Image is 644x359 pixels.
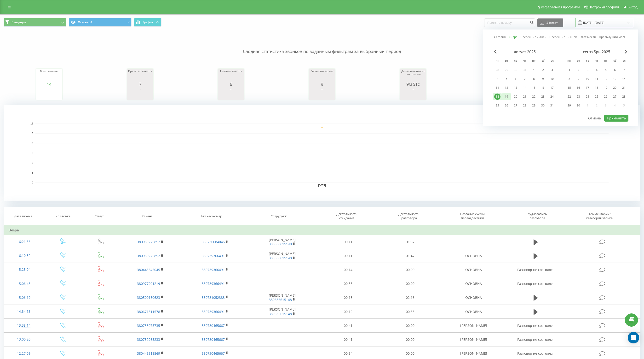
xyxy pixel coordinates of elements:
[565,49,628,54] div: сентябрь 2025
[401,87,425,101] div: A chart.
[512,85,519,91] div: 13
[396,212,422,220] div: Длительность разговора
[540,76,546,82] div: 9
[584,67,591,73] div: 3
[549,94,555,100] div: 24
[511,84,520,91] div: ср 13 авг. 2025 г.
[143,21,153,24] span: График
[379,305,441,319] td: 00:33
[401,82,425,87] div: 9м 51с
[602,58,609,65] abbr: пятница
[520,102,529,109] div: чт 28 авг. 2025 г.
[530,58,537,65] abbr: пятница
[30,122,33,125] text: 15
[601,75,610,82] div: пт 12 сент. 2025 г.
[128,82,152,87] div: 7
[202,267,225,272] a: 380739366491
[310,70,334,82] div: Звонили впервые
[137,295,160,300] a: 380500150623
[593,76,600,82] div: 11
[601,93,610,100] div: пт 26 сент. 2025 г.
[441,319,506,333] td: [PERSON_NAME]
[137,240,160,244] a: 380959275852
[494,49,497,54] span: Previous Month
[611,58,618,65] abbr: суббота
[619,84,628,91] div: вс 21 сент. 2025 г.
[441,249,506,263] td: ОСНОВНА
[32,181,33,184] text: 0
[612,76,618,82] div: 13
[493,49,557,54] div: август 2025
[379,249,441,263] td: 01:47
[593,85,600,91] div: 18
[494,102,500,109] div: 25
[575,94,581,100] div: 23
[574,75,583,82] div: вт 9 сент. 2025 г.
[201,214,222,218] div: Бизнес номер
[219,87,243,101] div: A chart.
[531,85,537,91] div: 15
[621,85,627,91] div: 21
[566,58,573,65] abbr: понедельник
[547,66,557,74] div: вс 3 авг. 2025 г.
[247,235,317,249] td: [PERSON_NAME]
[566,67,572,73] div: 1
[9,321,39,330] div: 13:38:14
[334,212,360,220] div: Длительность ожидания
[30,142,33,145] text: 10
[531,102,537,109] div: 29
[584,58,591,65] abbr: среда
[522,76,528,82] div: 7
[379,291,441,305] td: 02:16
[137,309,160,314] a: 380671511578
[317,249,379,263] td: 00:11
[583,66,592,74] div: ср 3 сент. 2025 г.
[512,102,519,109] div: 27
[575,58,582,65] abbr: вторник
[310,87,334,101] div: A chart.
[137,253,160,258] a: 380959275852
[493,84,502,91] div: пн 11 авг. 2025 г.
[317,277,379,291] td: 00:55
[517,337,554,342] span: Разговор не состоялся
[583,93,592,100] div: ср 24 сент. 2025 г.
[32,162,33,164] text: 5
[202,295,225,300] a: 380731052383
[549,102,555,109] div: 31
[619,66,628,74] div: вс 7 сент. 2025 г.
[494,94,500,100] div: 18
[503,102,510,109] div: 26
[11,20,26,24] span: Входящие
[574,84,583,91] div: вт 16 сент. 2025 г.
[601,66,610,74] div: пт 5 сент. 2025 г.
[441,277,506,291] td: ОСНОВНА
[575,102,581,109] div: 30
[379,319,441,333] td: 00:00
[612,94,618,100] div: 27
[502,75,511,82] div: вт 5 авг. 2025 г.
[441,305,506,319] td: ОСНОВНА
[14,214,32,218] div: Дата звонка
[603,76,609,82] div: 12
[247,249,317,263] td: [PERSON_NAME]
[549,85,555,91] div: 17
[269,312,292,316] a: 380636615148
[32,171,33,174] text: 3
[37,87,61,101] svg: A chart.
[317,333,379,347] td: 00:41
[588,5,620,9] span: Настройки профиля
[529,102,538,109] div: пт 29 авг. 2025 г.
[583,84,592,91] div: ср 17 сент. 2025 г.
[9,349,39,358] div: 12:27:09
[566,85,572,91] div: 15
[540,67,546,73] div: 2
[247,305,317,319] td: [PERSON_NAME]
[30,132,33,135] text: 13
[592,75,601,82] div: чт 11 сент. 2025 г.
[575,76,581,82] div: 9
[503,94,510,100] div: 19
[610,66,619,74] div: сб 6 сент. 2025 г.
[531,94,537,100] div: 22
[9,265,39,274] div: 15:25:04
